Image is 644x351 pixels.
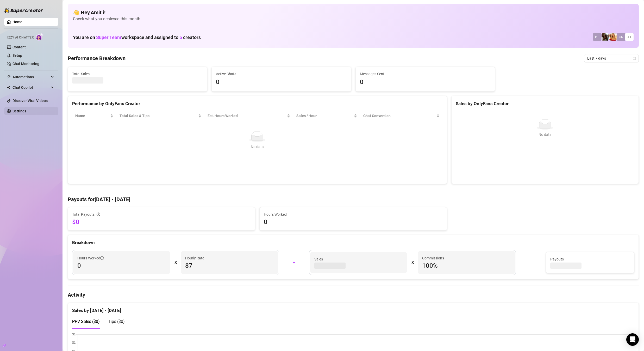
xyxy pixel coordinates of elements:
[264,218,442,226] span: 0
[72,239,634,246] div: Breakdown
[216,71,347,77] span: Active Chats
[458,132,632,137] div: No data
[12,109,26,113] a: Settings
[12,73,49,81] span: Automations
[282,258,306,267] div: +
[12,62,39,66] a: Chat Monitoring
[360,77,491,87] span: 0
[587,54,636,62] span: Last 7 days
[519,258,543,267] div: =
[550,256,630,262] span: Payouts
[97,213,100,216] span: info-circle
[633,57,636,60] span: calendar
[4,8,43,13] img: logo-BBDzfeDw.svg
[293,111,360,121] th: Sales / Hour
[619,34,623,40] span: CR
[3,344,6,347] span: build
[314,256,403,262] span: Sales
[12,20,22,24] a: Home
[363,113,435,119] span: Chat Conversion
[627,34,632,40] span: + 1
[116,111,204,121] th: Total Sales & Tips
[73,9,634,16] h4: 👋 Hey, Amit i !
[77,261,166,270] span: 0
[72,71,203,77] span: Total Sales
[73,16,634,22] span: Check what you achieved this month
[100,256,104,260] span: info-circle
[360,111,442,121] th: Chat Conversion
[68,291,639,298] h4: Activity
[7,35,34,40] span: Izzy AI Chatter
[77,255,104,261] span: Hours Worked
[456,100,634,107] div: Sales by OnlyFans Creator
[108,319,125,324] span: Tips ( $0 )
[264,212,442,217] span: Hours Worked
[72,212,95,217] span: Total Payouts
[72,319,100,324] span: PPV Sales ( $0 )
[36,33,44,41] img: AI Chatter
[422,255,444,261] article: Commissions
[72,218,251,226] span: $0
[595,34,599,40] span: BE
[7,75,11,79] span: thunderbolt
[77,144,437,150] div: No data
[68,55,126,62] h4: Performance Breakdown
[96,35,121,40] span: Super Team
[12,53,22,58] a: Setup
[179,35,182,40] span: 5
[174,258,177,267] div: X
[411,258,414,267] div: X
[12,45,26,49] a: Content
[609,33,617,41] img: mikayla_demaiter
[68,196,639,203] h4: Payouts for [DATE] - [DATE]
[72,100,443,107] div: Performance by OnlyFans Creator
[185,261,274,270] span: $7
[7,86,10,89] img: Chat Copilot
[72,303,634,314] div: Sales by [DATE] - [DATE]
[626,333,639,346] div: Open Intercom Messenger
[72,111,116,121] th: Name
[360,71,491,77] span: Messages Sent
[73,35,201,40] h1: You are on workspace and assigned to creators
[75,113,109,119] span: Name
[422,261,511,270] span: 100 %
[208,113,286,119] div: Est. Hours Worked
[602,33,609,41] img: miagkii
[120,113,197,119] span: Total Sales & Tips
[12,83,49,92] span: Chat Copilot
[216,77,347,87] span: 0
[296,113,353,119] span: Sales / Hour
[185,255,204,261] article: Hourly Rate
[12,99,48,103] a: Discover Viral Videos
